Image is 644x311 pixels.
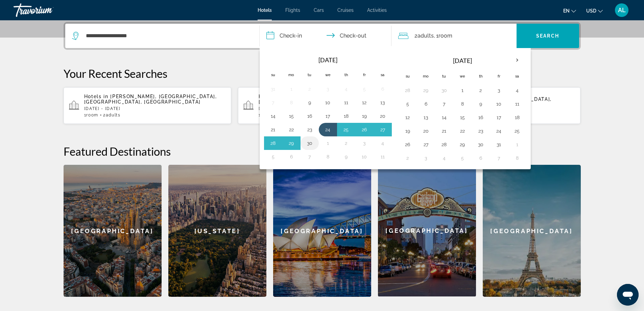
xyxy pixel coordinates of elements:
button: Day 6 [475,153,486,163]
button: Day 16 [475,113,486,122]
button: Day 11 [512,99,523,109]
button: Day 2 [304,84,315,94]
th: [DATE] [282,52,374,67]
button: Search [517,24,579,48]
button: Day 3 [494,86,504,95]
button: Day 4 [439,153,450,163]
button: Day 8 [512,153,523,163]
a: [GEOGRAPHIC_DATA] [378,165,476,297]
button: Day 25 [341,125,352,134]
button: Day 7 [268,98,279,107]
a: Cars [314,7,324,13]
button: Day 31 [494,140,504,149]
th: [DATE] [417,52,508,69]
button: Day 6 [377,84,388,94]
button: Day 20 [421,126,431,136]
button: Day 12 [359,98,370,107]
p: Your Recent Searches [64,67,581,80]
button: Day 28 [268,138,279,148]
button: Day 19 [359,111,370,121]
span: USD [586,8,596,14]
button: Day 5 [402,99,413,109]
span: AL [618,7,626,14]
button: Day 7 [439,99,450,109]
iframe: Button to launch messaging window [617,284,639,306]
button: Day 1 [512,140,523,149]
button: Day 27 [377,125,388,134]
button: Day 19 [402,126,413,136]
button: Day 18 [512,113,523,122]
h2: Featured Destinations [64,145,581,158]
button: Day 11 [377,152,388,161]
div: [US_STATE] [168,165,266,297]
button: Day 25 [512,126,523,136]
button: Day 12 [402,113,413,122]
button: Day 15 [457,113,468,122]
button: Day 24 [323,125,333,134]
button: Day 1 [457,86,468,95]
button: Day 21 [268,125,279,134]
button: Day 5 [268,152,279,161]
button: Day 28 [439,140,450,149]
button: Change language [563,6,576,16]
span: , 1 [434,31,452,41]
a: [GEOGRAPHIC_DATA] [64,165,162,297]
button: Day 10 [323,98,333,107]
button: Day 21 [439,126,450,136]
div: Search widget [65,24,579,48]
button: Day 7 [304,152,315,161]
button: Day 22 [286,125,297,134]
button: Day 17 [323,111,333,121]
button: Hotels in [GEOGRAPHIC_DATA], [GEOGRAPHIC_DATA], [GEOGRAPHIC_DATA] (HOU)[DATE] - [DATE]1Room2Adults [238,87,406,124]
button: Day 10 [494,99,504,109]
button: Hotels in [PERSON_NAME], [GEOGRAPHIC_DATA], [GEOGRAPHIC_DATA], [GEOGRAPHIC_DATA][DATE] - [DATE]1R... [64,87,232,124]
button: Day 9 [304,98,315,107]
button: Day 29 [286,138,297,148]
span: Flights [285,7,300,13]
button: Day 3 [421,153,431,163]
span: 1 [84,113,98,117]
button: Day 4 [377,138,388,148]
button: User Menu [613,3,630,17]
button: Day 15 [286,111,297,121]
span: 2 [414,31,434,41]
button: Day 3 [359,138,370,148]
button: Check in and out dates [260,24,391,48]
button: Day 6 [421,99,431,109]
span: [GEOGRAPHIC_DATA], [GEOGRAPHIC_DATA], [GEOGRAPHIC_DATA] (HOU) [259,94,393,105]
button: Day 24 [494,126,504,136]
span: 1 [259,113,273,117]
p: [DATE] - [DATE] [84,106,226,111]
button: Day 1 [323,138,333,148]
button: Day 26 [402,140,413,149]
a: Activities [367,7,387,13]
a: [GEOGRAPHIC_DATA] [483,165,581,297]
span: Search [536,33,559,39]
button: Day 13 [421,113,431,122]
button: Day 31 [268,84,279,94]
span: Room [86,113,98,117]
button: Day 6 [286,152,297,161]
button: Day 2 [402,153,413,163]
span: en [563,8,570,14]
span: Hotels in [259,94,283,99]
a: Cruises [337,7,354,13]
span: Room [438,32,452,39]
a: Hotels [258,7,272,13]
div: [GEOGRAPHIC_DATA] [378,165,476,296]
button: Day 23 [304,125,315,134]
button: Day 17 [494,113,504,122]
button: Day 5 [457,153,468,163]
a: [GEOGRAPHIC_DATA] [273,165,371,297]
button: Travelers: 2 adults, 0 children [391,24,517,48]
button: Day 8 [286,98,297,107]
span: Adults [106,113,121,117]
button: Day 1 [286,84,297,94]
button: Day 14 [439,113,450,122]
button: Day 13 [377,98,388,107]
